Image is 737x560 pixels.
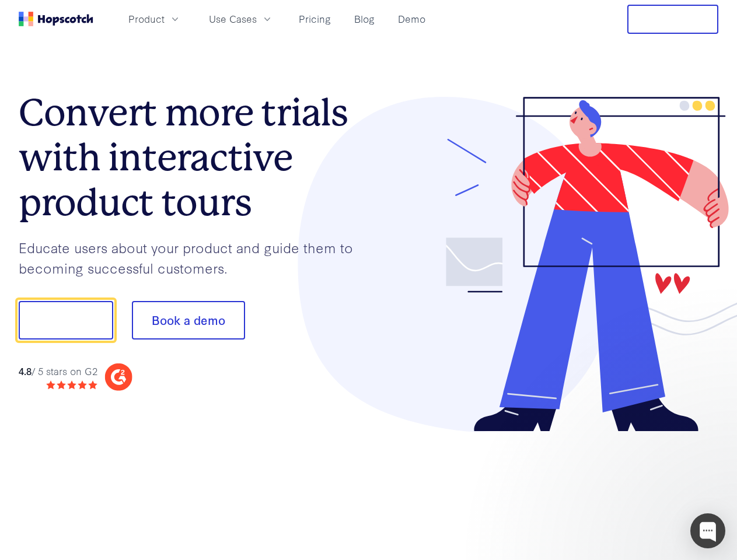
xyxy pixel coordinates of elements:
button: Free Trial [627,5,718,34]
h1: Convert more trials with interactive product tours [19,90,369,225]
button: Product [121,9,188,29]
button: Book a demo [132,301,245,339]
a: Blog [350,9,379,29]
span: Use Cases [209,12,257,26]
span: Product [128,12,165,26]
strong: 4.8 [19,364,32,377]
button: Show me! [19,301,113,339]
a: Pricing [294,9,336,29]
a: Home [19,12,93,26]
button: Use Cases [202,9,280,29]
div: / 5 stars on G2 [19,364,97,379]
p: Educate users about your product and guide them to becoming successful customers. [19,237,369,278]
a: Demo [393,9,430,29]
